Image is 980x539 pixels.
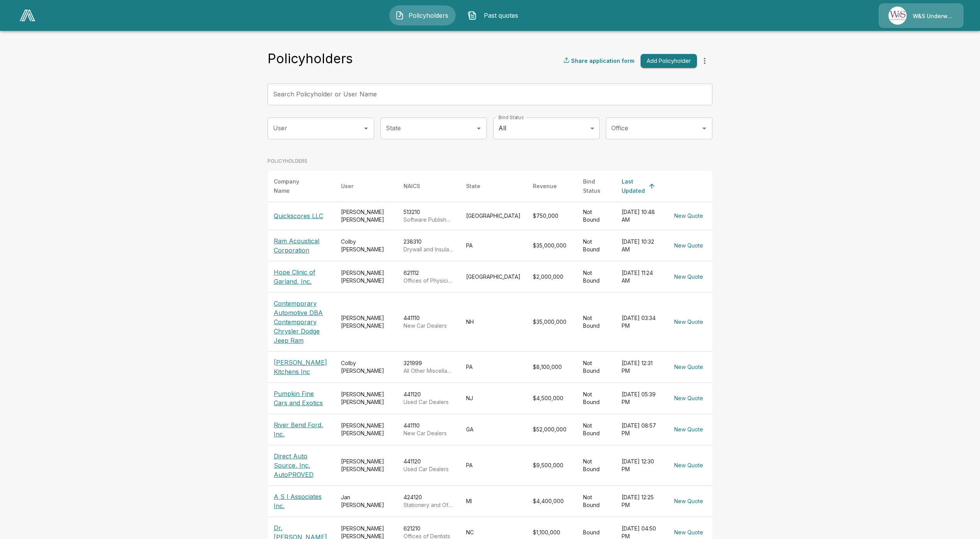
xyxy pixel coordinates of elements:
span: Past quotes [480,11,522,20]
span: Policyholders [407,11,450,20]
img: Policyholders Icon [395,11,404,20]
p: All Other Miscellaneous Wood Product Manufacturing [404,367,454,375]
div: 424120 [404,494,454,509]
td: [DATE] 10:32 AM [615,230,665,261]
td: PA [460,351,527,382]
p: A S I Associates Inc. [274,492,329,510]
p: Stationery and Office Supplies Merchant Wholesalers [404,501,454,509]
td: [DATE] 03:34 PM [615,292,665,351]
td: $52,000,000 [527,414,577,445]
p: Hope Clinic of Garland, Inc. [274,268,329,286]
label: Bind Status [498,114,524,121]
td: GA [460,414,527,445]
p: W&S Underwriters [913,12,954,20]
div: [PERSON_NAME] [PERSON_NAME] [341,458,391,473]
p: Drywall and Insulation Contractors [404,246,454,253]
div: User [341,182,353,191]
div: [PERSON_NAME] [PERSON_NAME] [341,269,391,285]
td: [DATE] 12:30 PM [615,445,665,485]
button: New Quote [671,391,706,406]
button: New Quote [671,239,706,253]
p: New Car Dealers [404,430,454,437]
td: [DATE] 12:31 PM [615,351,665,382]
img: Agency Icon [888,7,907,25]
td: [DATE] 05:39 PM [615,382,665,414]
p: River Bend Ford, Inc. [274,420,329,439]
p: Share application form [571,57,634,65]
td: Not Bound [577,445,615,485]
td: [DATE] 08:57 PM [615,414,665,445]
div: [PERSON_NAME] [PERSON_NAME] [341,391,391,406]
div: Revenue [533,182,557,191]
td: Not Bound [577,261,615,292]
td: PA [460,445,527,485]
td: $4,500,000 [527,382,577,414]
a: Add Policyholder [638,54,697,68]
button: more [697,53,712,69]
button: Open [699,123,710,134]
th: Bind Status [577,171,615,202]
p: POLICYHOLDERS [268,158,712,165]
div: NAICS [404,182,420,191]
div: Jan [PERSON_NAME] [341,494,391,509]
div: All [493,118,600,139]
td: Not Bound [577,351,615,382]
td: [GEOGRAPHIC_DATA] [460,202,527,230]
p: Ram Acoustical Corporation [274,236,329,255]
td: $4,400,000 [527,485,577,517]
td: $8,100,000 [527,351,577,382]
a: Agency IconW&S Underwriters [879,3,963,28]
td: $35,000,000 [527,230,577,261]
td: Not Bound [577,230,615,261]
td: NJ [460,382,527,414]
p: Quickscores LLC [274,211,329,221]
div: [PERSON_NAME] [PERSON_NAME] [341,208,391,224]
div: Colby [PERSON_NAME] [341,359,391,375]
td: [DATE] 10:48 AM [615,202,665,230]
button: Open [361,123,371,134]
p: Used Car Dealers [404,398,454,406]
p: New Car Dealers [404,322,454,330]
button: New Quote [671,423,706,437]
p: [PERSON_NAME] Kitchens Inc [274,358,329,376]
div: 441110 [404,422,454,437]
td: $2,000,000 [527,261,577,292]
div: 238310 [404,238,454,253]
button: New Quote [671,315,706,329]
button: New Quote [671,209,706,223]
button: Add Policyholder [641,54,697,68]
div: Last Updated [622,177,645,195]
p: Used Car Dealers [404,465,454,473]
td: Not Bound [577,414,615,445]
div: 441110 [404,314,454,330]
div: State [466,182,480,191]
td: $9,500,000 [527,445,577,485]
div: 441120 [404,391,454,406]
td: Not Bound [577,202,615,230]
button: New Quote [671,360,706,374]
div: 513210 [404,208,454,224]
p: Software Publishers [404,216,454,224]
td: $750,000 [527,202,577,230]
td: Not Bound [577,382,615,414]
td: Not Bound [577,292,615,351]
td: [GEOGRAPHIC_DATA] [460,261,527,292]
td: [DATE] 11:24 AM [615,261,665,292]
button: Policyholders IconPolicyholders [389,5,456,25]
button: New Quote [671,270,706,284]
div: Company Name [274,177,315,195]
img: AA Logo [20,10,35,21]
div: Colby [PERSON_NAME] [341,238,391,253]
h4: Policyholders [268,51,353,67]
button: Open [473,123,484,134]
img: Past quotes Icon [468,11,477,20]
p: Offices of Physicians, Mental Health Specialists [404,277,454,285]
div: 321999 [404,359,454,375]
div: [PERSON_NAME] [PERSON_NAME] [341,422,391,437]
td: $35,000,000 [527,292,577,351]
td: Not Bound [577,485,615,517]
td: NH [460,292,527,351]
td: MI [460,485,527,517]
a: Past quotes IconPast quotes [462,5,528,25]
